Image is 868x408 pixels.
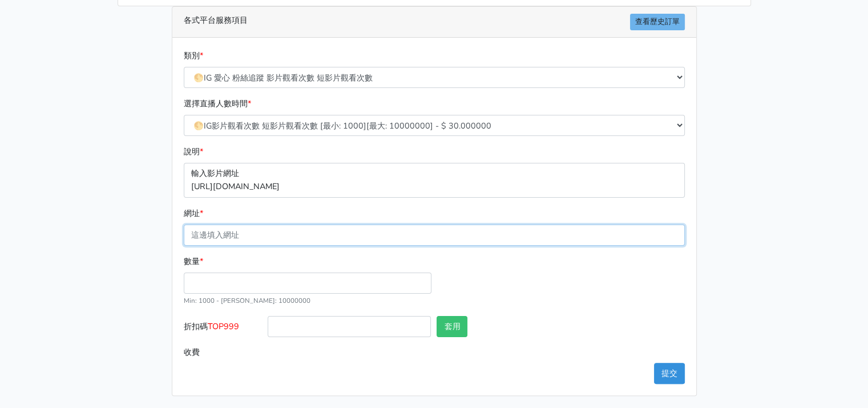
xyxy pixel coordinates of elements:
button: 套用 [437,316,467,337]
input: 這邊填入網址 [184,225,685,246]
label: 類別 [184,49,203,62]
label: 數量 [184,255,203,268]
p: 輸入影片網址 [URL][DOMAIN_NAME] [184,163,685,197]
div: 各式平台服務項目 [172,7,696,38]
label: 折扣碼 [181,316,265,342]
label: 說明 [184,145,203,158]
span: TOP999 [208,321,239,332]
label: 選擇直播人數時間 [184,97,251,110]
label: 網址 [184,207,203,220]
small: Min: 1000 - [PERSON_NAME]: 10000000 [184,296,310,305]
a: 查看歷史訂單 [630,14,685,30]
button: 提交 [654,363,685,384]
label: 收費 [181,342,265,363]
